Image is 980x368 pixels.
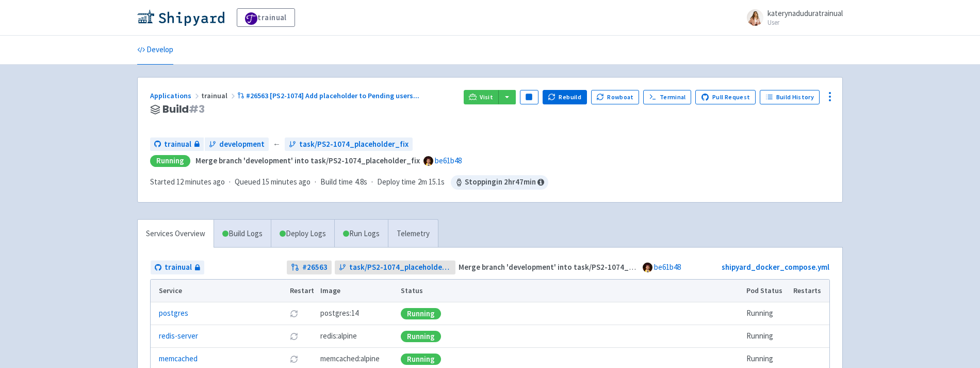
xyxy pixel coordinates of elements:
[150,177,225,187] span: Started
[320,330,357,342] span: redis:alpine
[159,308,188,319] a: postgres
[137,36,173,65] a: Develop
[189,102,205,116] span: # 3
[743,280,790,302] th: Pod Status
[150,175,548,190] div: · · ·
[150,91,201,100] a: Applications
[290,355,298,363] button: Restart pod
[214,220,271,248] a: Build Logs
[741,9,843,26] a: katerynaduduratrainual User
[317,280,398,302] th: Image
[205,137,269,151] a: development
[695,90,756,104] a: Pull Request
[237,8,295,27] a: trainual
[459,262,683,272] strong: Merge branch 'development' into task/PS2-1074_placeholder_fix
[246,91,419,100] span: #26563 [PS2-1074] Add placeholder to Pending users ...
[262,177,311,187] time: 15 minutes ago
[290,310,298,318] button: Restart pod
[320,308,358,319] span: postgres:14
[164,139,191,150] span: trainual
[159,330,198,342] a: redis-server
[401,331,441,342] div: Running
[271,220,334,248] a: Deploy Logs
[138,220,214,248] a: Services Overview
[591,90,640,104] button: Rowboat
[349,262,452,273] span: task/PS2-1074_placeholder_fix
[355,176,367,188] span: 4.8s
[401,354,441,365] div: Running
[273,139,281,150] span: ←
[150,137,204,151] a: trainual
[722,262,829,272] a: shipyard_docker_compose.yml
[150,155,190,167] div: Running
[480,93,493,101] span: Visit
[176,177,225,187] time: 12 minutes ago
[520,90,538,104] button: Pause
[165,262,192,273] span: trainual
[451,175,548,190] span: Stopping in 2 hr 47 min
[767,8,843,18] span: katerynaduduratrainual
[743,302,790,325] td: Running
[219,139,265,150] span: development
[286,280,317,302] th: Restart
[302,262,328,273] strong: # 26563
[543,90,587,104] button: Rebuild
[335,260,456,274] a: task/PS2-1074_placeholder_fix
[401,308,441,319] div: Running
[654,262,681,272] a: be61b48
[201,91,237,100] span: trainual
[235,177,311,187] span: Queued
[151,280,286,302] th: Service
[299,139,409,150] span: task/PS2-1074_placeholder_fix
[418,176,445,188] span: 2m 15.1s
[388,220,438,248] a: Telemetry
[237,91,421,100] a: #26563 [PS2-1074] Add placeholder to Pending users...
[151,260,204,274] a: trainual
[195,156,420,165] strong: Merge branch 'development' into task/PS2-1074_placeholder_fix
[285,137,413,151] a: task/PS2-1074_placeholder_fix
[287,260,332,274] a: #26563
[643,90,691,104] a: Terminal
[137,9,224,26] img: Shipyard logo
[790,280,829,302] th: Restarts
[377,176,416,188] span: Deploy time
[162,103,205,115] span: Build
[320,176,353,188] span: Build time
[334,220,388,248] a: Run Logs
[398,280,743,302] th: Status
[290,332,298,341] button: Restart pod
[464,90,499,104] a: Visit
[320,353,380,365] span: memcached:alpine
[760,90,820,104] a: Build History
[767,19,843,26] small: User
[435,156,462,165] a: be61b48
[159,353,198,365] a: memcached
[743,325,790,348] td: Running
